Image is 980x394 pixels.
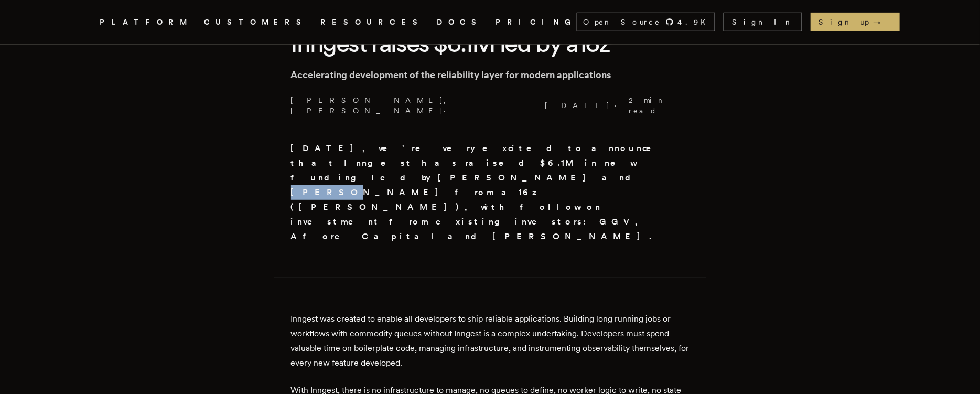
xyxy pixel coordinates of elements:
a: Sign In [724,13,802,31]
a: DOCS [437,16,483,29]
a: CUSTOMERS [204,16,308,29]
span: 4.9 K [678,17,713,27]
span: Open Source [584,17,661,27]
a: PRICING [496,16,577,29]
button: RESOURCES [321,16,425,29]
span: 2 min read [629,95,683,116]
p: [PERSON_NAME], [PERSON_NAME] · · [291,95,690,116]
a: Sign up [811,13,900,31]
p: Accelerating development of the reliability layer for modern applications [291,68,690,82]
strong: [DATE], we're very excited to announce that Inngest has raised $6.1M in new funding led by [PERSO... [291,143,666,241]
span: → [874,17,891,27]
p: Inngest was created to enable all developers to ship reliable applications. Building long running... [291,312,690,370]
button: PLATFORM [100,16,192,29]
span: [DATE] [542,100,610,111]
